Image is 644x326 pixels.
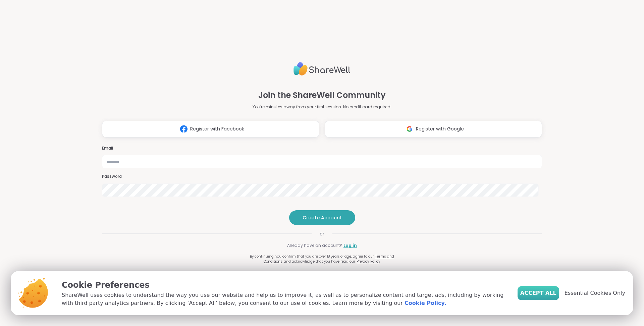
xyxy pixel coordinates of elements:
[565,289,625,297] span: Essential Cookies Only
[312,230,332,237] span: or
[62,279,507,291] p: Cookie Preferences
[287,242,342,249] span: Already have an account?
[177,123,190,135] img: ShareWell Logomark
[258,89,386,101] h1: Join the ShareWell Community
[264,254,394,264] a: Terms and Conditions
[518,286,559,300] button: Accept All
[520,289,556,297] span: Accept All
[303,214,342,221] span: Create Account
[405,299,446,307] a: Cookie Policy.
[343,242,357,249] a: Log in
[253,104,391,110] p: You're minutes away from your first session. No credit card required.
[289,210,355,225] button: Create Account
[357,259,380,264] a: Privacy Policy
[62,291,507,307] p: ShareWell uses cookies to understand the way you use our website and help us to improve it, as we...
[190,125,244,132] span: Register with Facebook
[284,259,355,264] span: and acknowledge that you have read our
[102,121,319,138] button: Register with Facebook
[102,146,542,151] h3: Email
[325,121,542,138] button: Register with Google
[416,125,464,132] span: Register with Google
[102,174,542,179] h3: Password
[403,123,416,135] img: ShareWell Logomark
[250,254,374,259] span: By continuing, you confirm that you are over 18 years of age, agree to our
[293,59,351,78] img: ShareWell Logo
